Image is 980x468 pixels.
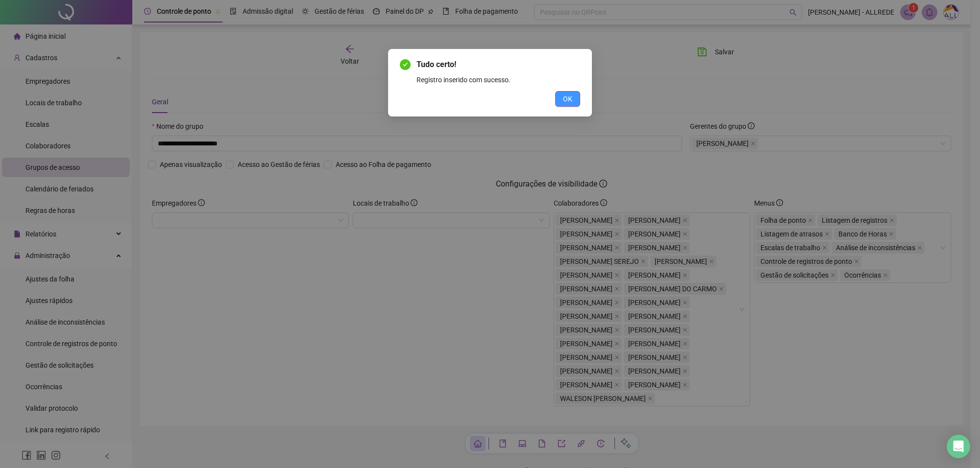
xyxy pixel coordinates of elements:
[555,91,580,107] button: OK
[563,94,572,104] span: OK
[416,76,511,84] span: Registro inserido com sucesso.
[947,435,970,458] div: Open Intercom Messenger
[400,59,411,70] span: check-circle
[416,60,456,69] span: Tudo certo!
